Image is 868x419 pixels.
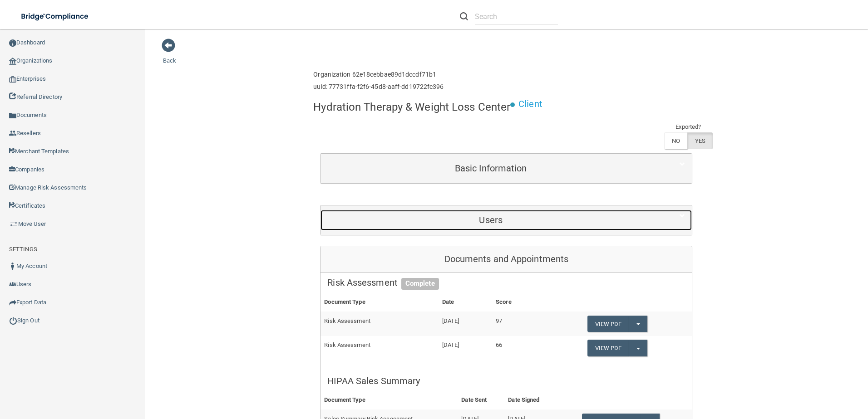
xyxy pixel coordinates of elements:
a: View PDF [587,340,629,356]
td: [DATE] [439,312,492,336]
p: Client [518,96,542,112]
span: Complete [401,278,439,290]
label: YES [687,132,713,149]
img: briefcase.64adab9b.png [9,219,18,229]
img: ic_user_dark.df1a06c3.png [9,263,16,270]
a: Back [163,46,176,64]
h4: Hydration Therapy & Weight Loss Center [313,101,510,113]
img: enterprise.0d942306.png [9,76,16,83]
h5: HIPAA Sales Summary [327,376,685,386]
img: icon-documents.8dae5593.png [9,112,16,119]
h5: Users [327,215,654,225]
th: Date Signed [504,391,560,409]
img: organization-icon.f8decf85.png [9,58,16,65]
h5: Risk Assessment [327,278,685,287]
h6: uuid: 77731ffa-f2f6-45d8-aaff-dd19722fc396 [313,83,444,90]
a: Users [327,210,685,230]
td: Risk Assessment [321,312,438,336]
td: [DATE] [439,336,492,360]
div: Documents and Appointments [321,246,692,273]
img: ic_reseller.de258add.png [9,130,16,137]
th: Date Sent [458,391,504,409]
h6: Organization 62e18cebbae89d1dccdf71b1 [313,71,444,78]
img: icon-export.b9366987.png [9,299,16,306]
a: Basic Information [327,158,685,179]
label: NO [664,132,687,149]
a: View PDF [587,316,629,332]
td: 66 [492,336,543,360]
img: ic_dashboard_dark.d01f4a41.png [9,39,16,47]
td: 97 [492,312,543,336]
th: Document Type [321,391,458,409]
th: Date [439,293,492,312]
td: Risk Assessment [321,336,438,360]
input: Search [475,8,558,25]
td: Exported? [664,122,713,132]
img: ic_power_dark.7ecde6b1.png [9,317,17,325]
img: ic-search.3b580494.png [460,12,468,20]
th: Document Type [321,293,438,312]
img: bridge_compliance_login_screen.278c3ca4.svg [14,7,97,26]
h5: Basic Information [327,163,654,173]
th: Score [492,293,543,312]
img: icon-users.e205127d.png [9,281,16,288]
label: SETTINGS [9,244,37,255]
